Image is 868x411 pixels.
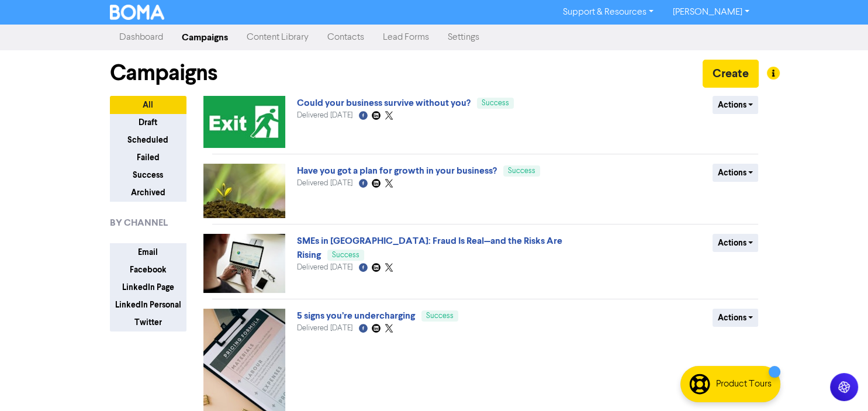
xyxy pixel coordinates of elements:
span: Delivered [DATE] [297,179,352,187]
span: Delivered [DATE] [297,264,352,271]
h1: Campaigns [110,60,217,87]
span: Delivered [DATE] [297,324,352,332]
img: BOMA Logo [110,5,165,20]
button: Failed [110,148,186,167]
a: SMEs in [GEOGRAPHIC_DATA]: Fraud Is Real—and the Risks Are Rising [297,235,562,261]
button: Scheduled [110,131,186,149]
button: All [110,96,186,114]
span: BY CHANNEL [110,216,168,230]
iframe: Chat Widget [810,355,868,411]
button: Success [110,166,186,184]
a: Dashboard [110,26,172,49]
button: Actions [713,164,759,182]
a: Settings [438,26,489,49]
span: Delivered [DATE] [297,112,352,119]
button: Actions [713,309,759,327]
img: image_1757030529235.jpg [203,164,285,218]
a: Have you got a plan for growth in your business? [297,165,497,177]
a: Contacts [318,26,374,49]
a: 5 signs you’re undercharging [297,310,415,322]
a: [PERSON_NAME] [663,3,758,22]
button: Actions [713,234,759,252]
button: Actions [713,96,759,114]
a: Support & Resources [554,3,663,22]
span: Success [508,167,535,175]
a: Content Library [237,26,318,49]
a: Could your business survive without you? [297,97,471,109]
button: Facebook [110,261,186,279]
span: Success [426,312,454,320]
img: image_1756775346504.jpg [203,234,285,293]
button: Email [110,243,186,261]
button: LinkedIn Personal [110,296,186,314]
button: LinkedIn Page [110,278,186,296]
span: Success [332,251,359,259]
img: image_1757900522742.jpg [203,96,285,148]
a: Campaigns [172,26,237,49]
button: Archived [110,184,186,202]
button: Draft [110,113,186,132]
span: Success [482,99,509,107]
a: Lead Forms [374,26,438,49]
button: Twitter [110,313,186,331]
button: Create [703,60,759,88]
